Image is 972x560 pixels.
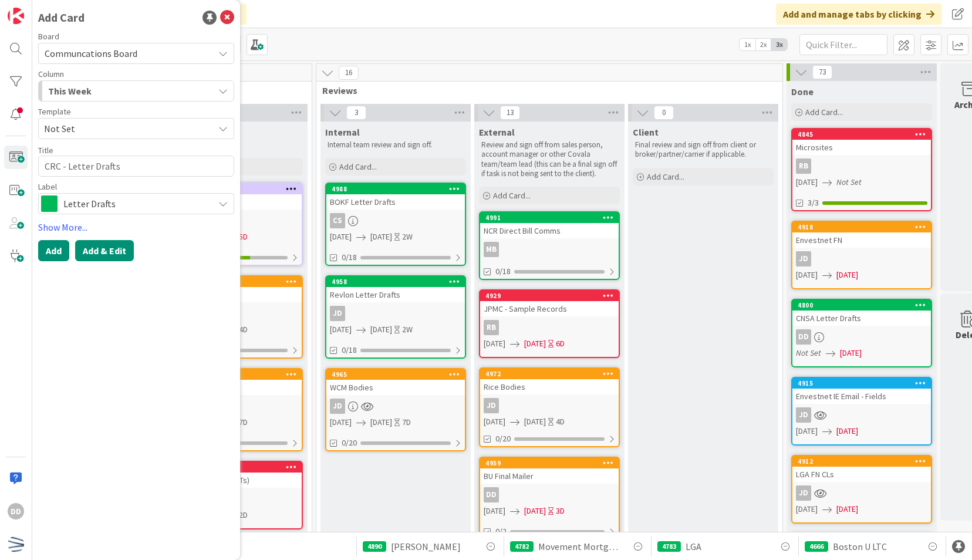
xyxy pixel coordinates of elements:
[805,541,828,552] div: 4666
[792,158,931,174] div: RB
[657,541,681,552] div: 4783
[342,251,357,264] span: 0/18
[796,251,811,266] div: JD
[480,242,619,257] div: MB
[792,129,931,140] div: 4845
[796,329,811,345] div: DD
[75,240,134,261] button: Add & Edit
[370,416,392,429] span: [DATE]
[322,85,768,96] span: Reviews
[38,183,57,191] span: Label
[8,503,24,519] div: DD
[480,379,619,394] div: Rice Bodies
[485,459,619,467] div: 4959
[493,190,531,201] span: Add Card...
[796,485,811,501] div: JD
[792,222,931,248] div: 4918Envestnet FN
[791,299,932,367] a: 4800CNSA Letter DraftsDDNot Set[DATE]
[339,66,359,80] span: 16
[485,370,619,378] div: 4972
[792,222,931,232] div: 4918
[480,398,619,413] div: JD
[798,379,931,387] div: 4915
[500,106,520,120] span: 13
[538,539,622,554] span: Movement Mortgage - Change dates
[330,213,345,228] div: CS
[38,9,85,26] div: Add Card
[524,416,546,428] span: [DATE]
[479,289,620,358] a: 4929JPMC - Sample RecordsRB[DATE][DATE]6D
[38,107,71,116] span: Template
[330,416,352,429] span: [DATE]
[326,184,465,210] div: 4988BOKF Letter Drafts
[484,398,499,413] div: JD
[326,194,465,210] div: BOKF Letter Drafts
[791,221,932,289] a: 4918Envestnet FNJD[DATE][DATE]
[792,378,931,404] div: 4915Envestnet IE Email - Fields
[798,223,931,231] div: 4918
[330,231,352,243] span: [DATE]
[755,39,771,50] span: 2x
[524,338,546,350] span: [DATE]
[792,389,931,404] div: Envestnet IE Email - Fields
[792,329,931,345] div: DD
[792,129,931,155] div: 4845Microsites
[686,539,701,554] span: LGA
[808,197,819,209] span: 3/3
[485,214,619,222] div: 4991
[480,212,619,223] div: 4991
[479,457,620,540] a: 4959BU Final MailerDD[DATE][DATE]3D0/2
[325,275,466,359] a: 4958Revlon Letter DraftsJD[DATE][DATE]2W0/18
[326,213,465,228] div: CS
[484,505,505,517] span: [DATE]
[836,425,858,437] span: [DATE]
[326,276,465,302] div: 4958Revlon Letter Drafts
[791,377,932,446] a: 4915Envestnet IE Email - FieldsJD[DATE][DATE]
[239,416,248,429] div: 7D
[635,140,771,160] p: Final review and sign off from client or broker/partner/carrier if applicable.
[332,185,465,193] div: 4988
[38,32,59,41] span: Board
[792,311,931,326] div: CNSA Letter Drafts
[326,276,465,287] div: 4958
[44,121,205,136] span: Not Set
[480,458,619,484] div: 4959BU Final Mailer
[836,177,862,187] i: Not Set
[556,416,565,428] div: 4D
[480,223,619,238] div: NCR Direct Bill Comms
[796,407,811,423] div: JD
[484,320,499,335] div: RB
[330,323,352,336] span: [DATE]
[836,503,858,515] span: [DATE]
[326,306,465,321] div: JD
[799,34,887,55] input: Quick Filter...
[239,323,248,336] div: 4D
[480,301,619,316] div: JPMC - Sample Records
[484,242,499,257] div: MB
[330,306,345,321] div: JD
[38,220,234,234] a: Show More...
[796,158,811,174] div: RB
[792,232,931,248] div: Envestnet FN
[798,457,931,465] div: 4912
[480,468,619,484] div: BU Final Mailer
[402,231,413,243] div: 2W
[495,433,511,445] span: 0/20
[792,140,931,155] div: Microsites
[796,269,818,281] span: [DATE]
[326,369,465,380] div: 4965
[792,300,931,311] div: 4800
[325,126,360,138] span: Internal
[556,505,565,517] div: 3D
[8,8,24,24] img: Visit kanbanzone.com
[792,407,931,423] div: JD
[479,211,620,280] a: 4991NCR Direct Bill CommsMB0/18
[792,456,931,467] div: 4912
[792,378,931,389] div: 4915
[370,231,392,243] span: [DATE]
[38,80,234,102] button: This Week
[479,367,620,447] a: 4972Rice BodiesJD[DATE][DATE]4D0/20
[326,287,465,302] div: Revlon Letter Drafts
[479,126,515,138] span: External
[647,171,684,182] span: Add Card...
